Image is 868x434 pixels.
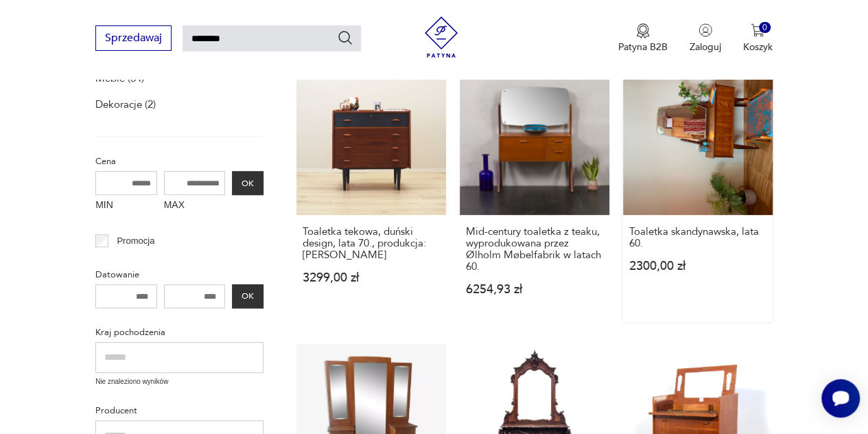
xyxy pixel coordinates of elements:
[303,272,440,284] p: 3299,00 zł
[421,16,462,58] img: Patyna - sklep z meblami i dekoracjami vintage
[743,23,773,54] button: 0Koszyk
[618,23,668,54] a: Ikona medaluPatyna B2B
[690,23,721,54] button: Zaloguj
[690,41,721,54] p: Zaloguj
[337,30,353,46] button: Szukaj
[699,23,712,37] img: Ikonka użytkownika
[629,226,766,249] h3: Toaletka skandynawska, lata 60.
[95,154,263,169] p: Cena
[743,41,773,54] p: Koszyk
[95,25,172,51] button: Sprzedawaj
[95,376,263,387] p: Nie znaleziono wyników
[95,95,156,114] a: Dekoracje (2)
[636,23,650,38] img: Ikona medalu
[95,403,263,418] p: Producent
[629,260,766,272] p: 2300,00 zł
[117,233,154,249] p: Promocja
[95,34,172,44] a: Sprzedawaj
[466,284,603,295] p: 6254,93 zł
[95,325,263,340] p: Kraj pochodzenia
[95,267,263,282] p: Datowanie
[460,65,609,322] a: Mid-century toaletka z teaku, wyprodukowana przez Ølholm Møbelfabrik w latach 60.Mid-century toal...
[618,41,668,54] p: Patyna B2B
[303,226,440,261] h3: Toaletka tekowa, duński design, lata 70., produkcja: [PERSON_NAME]
[95,195,157,217] label: MIN
[623,65,773,322] a: Toaletka skandynawska, lata 60.Toaletka skandynawska, lata 60.2300,00 zł
[751,23,764,37] img: Ikona koszyka
[759,22,771,34] div: 0
[164,195,226,217] label: MAX
[232,284,263,308] button: OK
[466,226,603,273] h3: Mid-century toaletka z teaku, wyprodukowana przez Ølholm Møbelfabrik w latach 60.
[296,65,446,322] a: Toaletka tekowa, duński design, lata 70., produkcja: DaniaToaletka tekowa, duński design, lata 70...
[821,379,860,418] iframe: Smartsupp widget button
[618,23,668,54] button: Patyna B2B
[232,171,263,195] button: OK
